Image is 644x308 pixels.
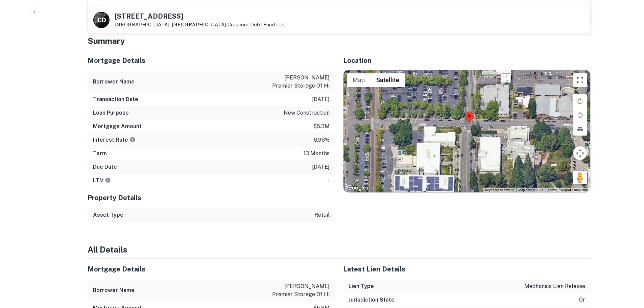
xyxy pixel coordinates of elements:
[371,73,405,87] button: Show satellite imagery
[328,176,330,185] p: -
[314,211,330,219] p: retail
[93,176,111,185] h6: LTV
[304,149,330,158] p: 13 months
[93,286,135,294] h6: Borrower Name
[269,74,330,90] p: [PERSON_NAME] premier storage of hi
[312,95,330,103] p: [DATE]
[93,163,117,171] h6: Due Date
[573,94,587,108] button: Rotate map clockwise
[228,22,286,27] a: Crescent Debt Fund LLC
[579,296,585,304] p: or
[345,184,367,192] img: Google
[93,211,123,219] h6: Asset Type
[105,177,111,183] svg: LTVs displayed on the website are for informational purposes only and may be reported incorrectly...
[573,171,587,184] button: Drag Pegman onto the map to open Street View
[349,282,374,290] h6: Lien Type
[524,282,585,290] p: mechanics lien release
[115,13,286,20] h5: [STREET_ADDRESS]
[93,149,107,158] h6: Term
[561,188,588,192] a: Report a map error
[573,146,587,160] button: Map camera controls
[189,5,235,24] td: [DATE]
[573,108,587,122] button: Rotate map counterclockwise
[347,73,371,87] button: Show street map
[88,55,335,66] h5: Mortgage Details
[88,193,335,203] h5: Property Details
[312,163,330,171] p: [DATE]
[573,122,587,136] button: Tilt map
[93,122,142,131] h6: Mortgage Amount
[548,188,557,192] a: Terms (opens in new tab)
[88,35,591,47] h4: Summary
[284,109,330,117] p: new construction
[88,243,591,256] h4: All Details
[93,109,129,117] h6: Loan Purpose
[314,136,330,144] p: 6.96%
[93,78,135,86] h6: Borrower Name
[343,55,591,66] h5: Location
[97,16,105,25] p: C D
[610,254,644,286] iframe: Chat Widget
[345,184,367,192] a: Open this area in Google Maps (opens a new window)
[115,22,286,28] p: [GEOGRAPHIC_DATA], [GEOGRAPHIC_DATA]
[349,296,395,304] h6: Jurisdiction State
[343,264,591,274] h5: Latest Lien Details
[93,95,138,103] h6: Transaction Date
[93,136,136,144] h6: Interest Rate
[485,188,514,192] button: Keyboard shortcuts
[269,282,330,299] p: [PERSON_NAME] premier storage of hi
[573,73,587,87] button: Toggle fullscreen view
[129,137,136,143] svg: The interest rates displayed on the website are for informational purposes only and may be report...
[313,122,330,131] p: $5.3m
[88,264,335,274] h5: Mortgage Details
[518,188,544,192] span: Map data ©2025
